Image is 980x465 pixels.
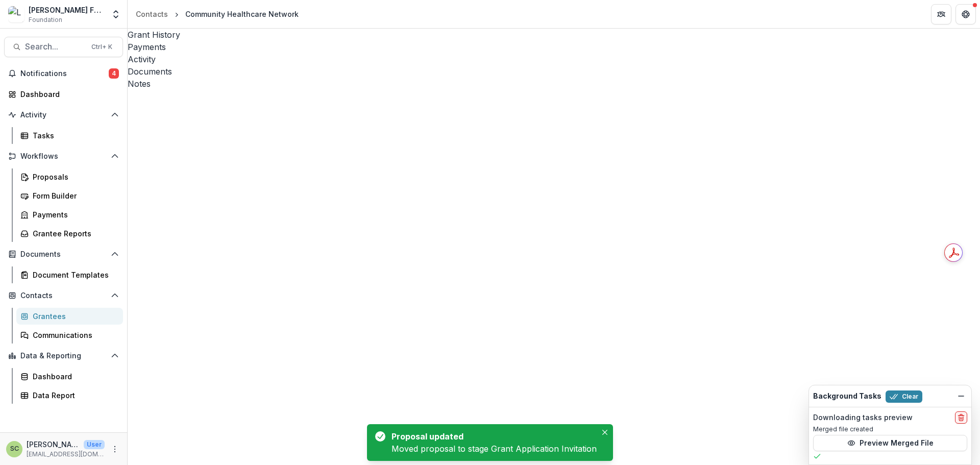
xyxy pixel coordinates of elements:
[391,430,593,443] div: Proposal updated
[16,327,123,344] a: Communications
[4,287,123,304] button: Open Contacts
[16,308,123,325] a: Grantees
[4,86,123,103] a: Dashboard
[20,152,107,161] span: Workflows
[33,330,115,340] div: Communications
[16,168,123,185] a: Proposals
[16,387,123,404] a: Data Report
[8,6,24,22] img: Lavelle Fund for the Blind
[132,7,172,21] a: Contacts
[4,246,123,262] button: Open Documents
[136,9,168,19] div: Contacts
[955,4,976,25] button: Get Help
[813,425,967,434] p: Merged file created
[84,440,105,449] p: User
[931,4,951,25] button: Partners
[20,291,107,300] span: Contacts
[4,148,123,164] button: Open Workflows
[4,107,123,123] button: Open Activity
[128,41,980,53] a: Payments
[128,65,980,78] a: Documents
[128,29,980,41] a: Grant History
[4,37,123,57] button: Search...
[33,390,115,401] div: Data Report
[813,435,967,451] button: Preview Merged File
[955,411,967,424] button: delete
[955,390,967,402] button: Dismiss
[33,130,115,141] div: Tasks
[10,446,19,452] div: Sandra Ching
[599,426,611,438] button: Close
[109,68,119,79] span: 4
[16,127,123,144] a: Tasks
[391,443,597,455] div: Moved proposal to stage Grant Application Invitation
[29,5,105,15] div: [PERSON_NAME] Fund for the Blind
[128,53,980,65] a: Activity
[20,111,107,119] span: Activity
[33,228,115,239] div: Grantee Reports
[27,439,80,450] p: [PERSON_NAME]
[33,311,115,322] div: Grantees
[20,250,107,259] span: Documents
[20,69,109,78] span: Notifications
[27,450,105,459] p: [EMAIL_ADDRESS][DOMAIN_NAME]
[4,65,123,82] button: Notifications4
[128,78,980,90] a: Notes
[813,413,913,422] h2: Downloading tasks preview
[132,7,303,21] nav: breadcrumb
[16,187,123,204] a: Form Builder
[16,266,123,283] a: Document Templates
[33,371,115,382] div: Dashboard
[20,89,115,100] div: Dashboard
[16,225,123,242] a: Grantee Reports
[33,172,115,182] div: Proposals
[109,4,123,25] button: Open entity switcher
[185,9,299,19] div: Community Healthcare Network
[16,368,123,385] a: Dashboard
[89,41,114,53] div: Ctrl + K
[109,443,121,455] button: More
[20,352,107,360] span: Data & Reporting
[813,392,881,401] h2: Background Tasks
[29,15,62,25] span: Foundation
[4,348,123,364] button: Open Data & Reporting
[33,190,115,201] div: Form Builder
[16,206,123,223] a: Payments
[33,209,115,220] div: Payments
[25,42,85,52] span: Search...
[33,270,115,280] div: Document Templates
[886,390,922,403] button: Clear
